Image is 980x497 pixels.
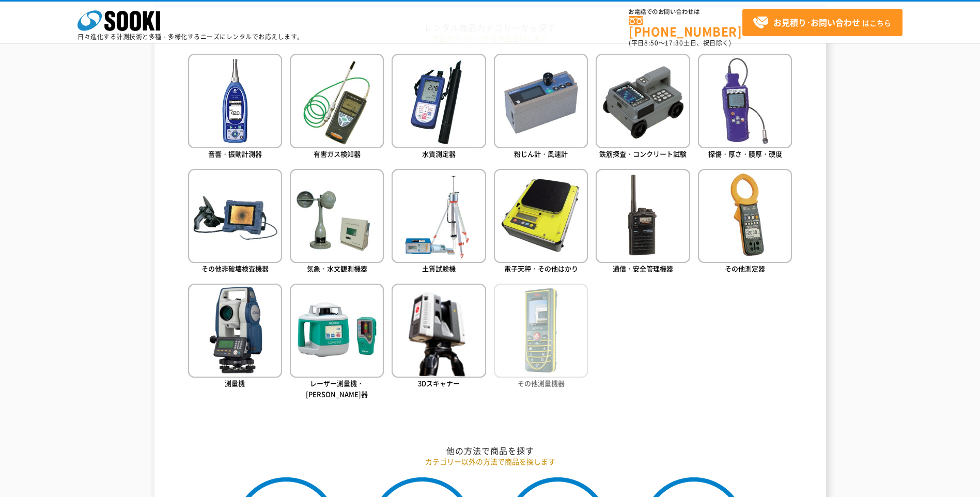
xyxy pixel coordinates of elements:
[314,149,361,159] span: 有害ガス検知器
[422,149,456,159] span: 水質測定器
[290,54,384,161] a: 有害ガス検知器
[494,284,588,391] a: その他測量機器
[494,284,588,378] img: その他測量機器
[596,54,690,161] a: 鉄筋探査・コンクリート試験
[665,38,683,48] span: 17:30
[494,54,588,161] a: 粉じん計・風速計
[708,149,782,159] span: 探傷・厚さ・膜厚・硬度
[698,169,792,263] img: その他測定器
[596,169,690,276] a: 通信・安全管理機器
[504,263,578,273] span: 電子天秤・その他はかり
[188,445,792,456] h2: 他の方法で商品を探す
[644,38,659,48] span: 8:50
[392,169,486,263] img: 土質試験機
[753,15,891,30] span: はこちら
[629,9,742,15] span: お電話でのお問い合わせは
[392,284,486,391] a: 3Dスキャナー
[599,149,687,159] span: 鉄筋探査・コンクリート試験
[225,378,245,388] span: 測量機
[290,54,384,148] img: 有害ガス検知器
[494,169,588,263] img: 電子天秤・その他はかり
[596,54,690,148] img: 鉄筋探査・コンクリート試験
[201,263,269,273] span: その他非破壊検査機器
[518,378,565,388] span: その他測量機器
[208,149,262,159] span: 音響・振動計測器
[188,169,282,276] a: その他非破壊検査機器
[629,16,742,37] a: [PHONE_NUMBER]
[725,263,765,273] span: その他測定器
[188,284,282,378] img: 測量機
[290,169,384,276] a: 気象・水文観測機器
[742,9,903,36] a: お見積り･お問い合わせはこちら
[596,169,690,263] img: 通信・安全管理機器
[392,284,486,378] img: 3Dスキャナー
[698,169,792,276] a: その他測定器
[773,16,860,28] strong: お見積り･お問い合わせ
[188,284,282,391] a: 測量機
[306,378,368,399] span: レーザー測量機・[PERSON_NAME]器
[629,38,731,48] span: (平日 ～ 土日、祝日除く)
[613,263,673,273] span: 通信・安全管理機器
[188,169,282,263] img: その他非破壊検査機器
[290,284,384,401] a: レーザー測量機・[PERSON_NAME]器
[698,54,792,161] a: 探傷・厚さ・膜厚・硬度
[422,263,456,273] span: 土質試験機
[188,456,792,467] p: カテゴリー以外の方法で商品を探します
[392,54,486,161] a: 水質測定器
[494,169,588,276] a: 電子天秤・その他はかり
[188,54,282,148] img: 音響・振動計測器
[290,284,384,378] img: レーザー測量機・墨出器
[392,54,486,148] img: 水質測定器
[77,34,304,40] p: 日々進化する計測技術と多種・多様化するニーズにレンタルでお応えします。
[698,54,792,148] img: 探傷・厚さ・膜厚・硬度
[188,54,282,161] a: 音響・振動計測器
[494,54,588,148] img: 粉じん計・風速計
[290,169,384,263] img: 気象・水文観測機器
[418,378,460,388] span: 3Dスキャナー
[392,169,486,276] a: 土質試験機
[307,263,367,273] span: 気象・水文観測機器
[514,149,568,159] span: 粉じん計・風速計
